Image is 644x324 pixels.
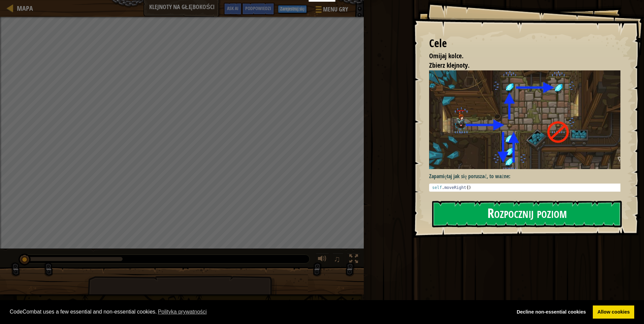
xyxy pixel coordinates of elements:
[512,305,590,319] a: deny cookies
[310,3,352,19] button: Menu gry
[429,70,625,169] img: Gems in the deep
[17,4,33,13] span: Mapa
[429,51,463,60] span: Omijaj kolce.
[421,61,619,70] li: Zbierz klejnoty.
[10,307,507,317] span: CodeCombat uses a few essential and non-essential cookies.
[278,5,307,13] button: Zarejestruj się
[316,253,329,267] button: Dopasuj głośność
[334,254,341,264] span: ♫
[245,5,271,11] span: Podpowiedzi
[432,201,622,227] button: Rozpocznij poziom
[347,253,360,267] button: Toggle fullscreen
[323,5,348,14] span: Menu gry
[227,5,238,11] span: Ask AI
[157,307,208,317] a: learn more about cookies
[224,3,242,15] button: Ask AI
[429,61,470,70] span: Zbierz klejnoty.
[593,305,634,319] a: allow cookies
[421,51,619,61] li: Omijaj kolce.
[13,4,33,13] a: Mapa
[429,172,625,180] p: Zapamiętaj jak się poruszać, to ważne:
[332,253,344,267] button: ♫
[429,36,620,51] div: Cele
